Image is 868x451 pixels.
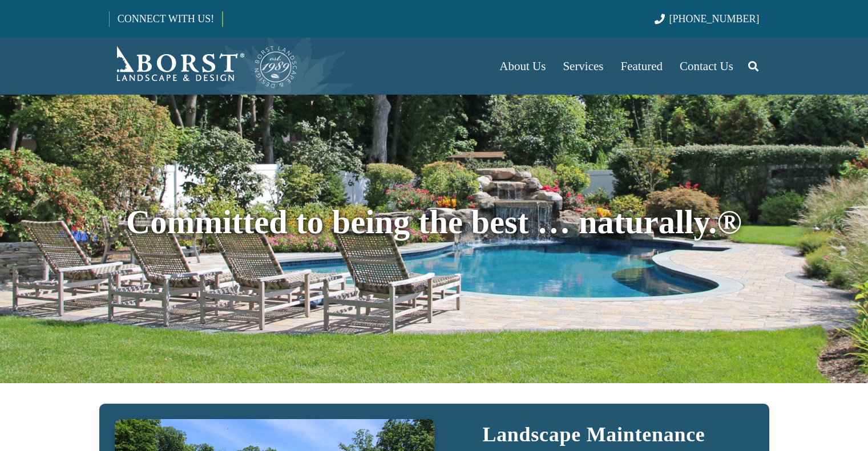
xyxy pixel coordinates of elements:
[110,5,222,32] a: CONNECT WITH US!
[482,423,705,446] strong: Landscape Maintenance
[680,59,733,73] span: Contact Us
[499,59,546,73] span: About Us
[109,43,298,89] a: Borst-Logo
[491,38,554,95] a: About Us
[669,13,760,25] span: [PHONE_NUMBER]
[126,204,742,241] span: Committed to being the best … naturally.®
[742,52,765,80] a: Search
[563,59,603,73] span: Services
[612,38,671,95] a: Featured
[621,59,663,73] span: Featured
[554,38,612,95] a: Services
[655,13,759,25] a: [PHONE_NUMBER]
[671,38,742,95] a: Contact Us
